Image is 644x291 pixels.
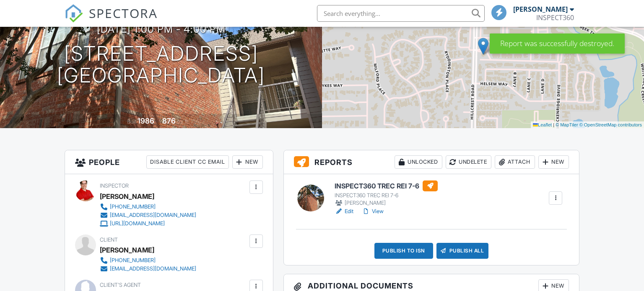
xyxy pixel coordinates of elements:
a: SPECTORA [65,11,158,29]
div: Publish to ISN [374,243,433,259]
div: [PERSON_NAME] [100,190,154,203]
span: | [553,122,554,127]
h3: Reports [284,150,579,174]
span: Built [127,118,136,125]
h6: INSPECT360 TREC REI 7-6 [335,180,438,191]
h3: [DATE] 1:00 pm - 4:00 pm [97,23,226,35]
div: [PERSON_NAME] [335,199,438,207]
div: [EMAIL_ADDRESS][DOMAIN_NAME] [110,212,196,219]
div: [PHONE_NUMBER] [110,203,156,210]
img: The Best Home Inspection Software - Spectora [65,4,83,23]
div: [URL][DOMAIN_NAME] [110,220,165,227]
div: INSPECT360 TREC REI 7-6 [335,192,438,199]
div: Disable Client CC Email [146,155,229,169]
span: Client [100,237,118,243]
div: INSPECT360 [536,13,574,22]
div: [PHONE_NUMBER] [110,257,156,264]
div: [PERSON_NAME] [513,5,568,13]
div: Publish All [436,243,489,259]
a: [PHONE_NUMBER] [100,203,196,211]
a: Edit [335,207,353,216]
h1: [STREET_ADDRESS] [GEOGRAPHIC_DATA] [57,43,265,87]
div: Undelete [446,155,491,169]
div: New [232,155,263,169]
a: Leaflet [533,122,552,127]
div: Report was successfully destroyed. [490,33,625,54]
div: 1986 [138,116,154,125]
div: New [538,155,569,169]
span: Inspector [100,183,129,189]
div: Unlocked [395,155,442,169]
a: © OpenStreetMap contributors [579,122,642,127]
div: Attach [495,155,535,169]
a: [URL][DOMAIN_NAME] [100,219,196,228]
a: View [362,207,384,216]
a: INSPECT360 TREC REI 7-6 INSPECT360 TREC REI 7-6 [PERSON_NAME] [335,180,438,207]
img: Marker [478,38,488,55]
a: [EMAIL_ADDRESS][DOMAIN_NAME] [100,265,196,273]
input: Search everything... [317,5,485,22]
h3: People [65,150,273,174]
span: sq. ft. [177,118,189,125]
a: © MapTiler [556,122,578,127]
a: [EMAIL_ADDRESS][DOMAIN_NAME] [100,211,196,219]
div: [EMAIL_ADDRESS][DOMAIN_NAME] [110,265,196,272]
a: [PHONE_NUMBER] [100,256,196,265]
div: [PERSON_NAME] [100,244,154,256]
div: 876 [162,116,176,125]
span: Client's Agent [100,282,141,288]
span: SPECTORA [89,4,158,22]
